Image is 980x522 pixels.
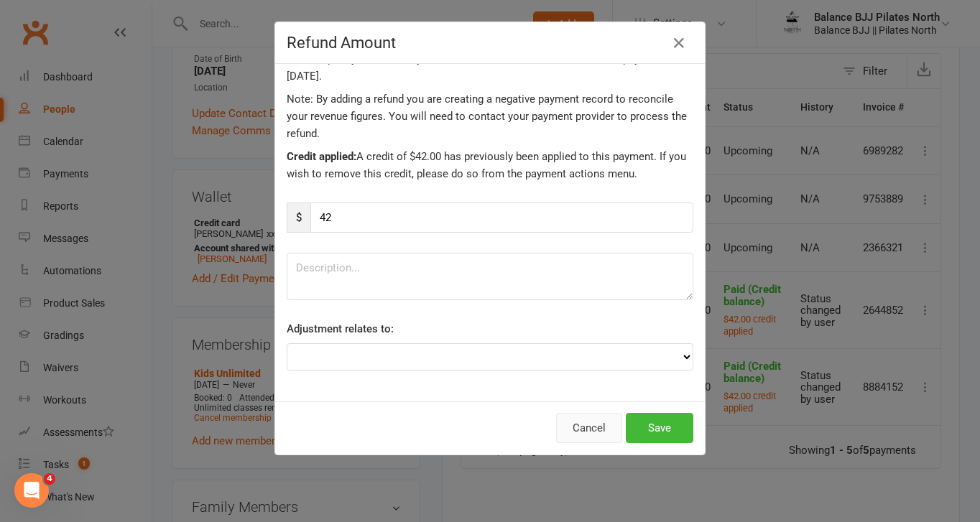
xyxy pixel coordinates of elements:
[287,34,693,52] h4: Refund Amount
[287,90,693,142] div: Note: By adding a refund you are creating a negative payment record to reconcile your revenue fig...
[556,413,622,443] button: Cancel
[626,413,693,443] button: Save
[287,148,693,182] div: A credit of $42.00 has previously been applied to this payment. If you wish to remove this credit...
[287,50,693,85] div: Please specify the amount you wish to refund to [PERSON_NAME] for payment on [DATE].
[14,473,49,508] iframe: Intercom live chat
[287,150,356,163] strong: Credit applied:
[667,32,690,55] button: Close
[287,202,310,233] span: $
[287,320,394,337] label: Adjustment relates to:
[44,473,55,485] span: 4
